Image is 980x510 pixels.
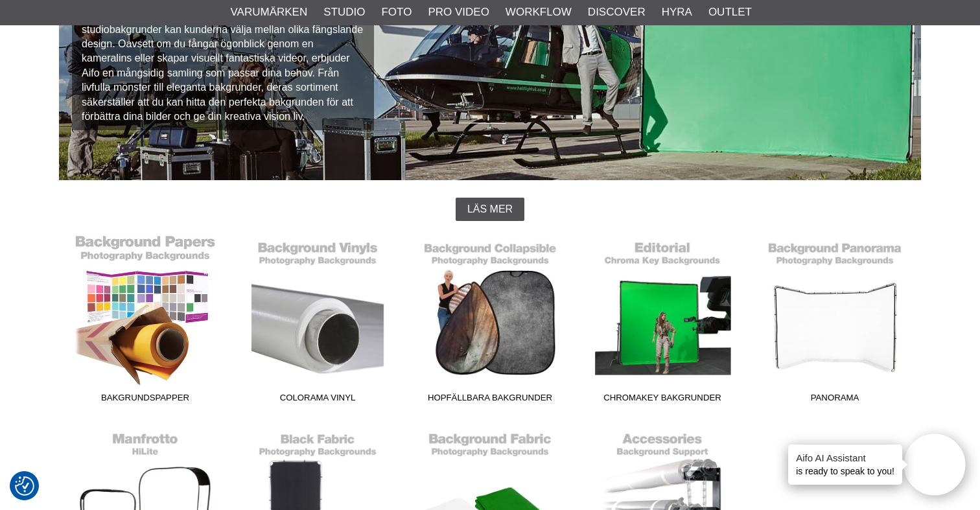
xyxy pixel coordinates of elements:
[231,4,308,21] a: Varumärken
[749,234,921,409] a: Panorama
[708,4,752,21] a: Outlet
[576,234,749,409] a: Chromakey Bakgrunder
[231,234,404,409] a: Colorama Vinyl
[796,451,894,465] h4: Aifo AI Assistant
[467,203,513,215] span: Läs mer
[381,4,412,21] a: Foto
[15,476,34,496] img: Revisit consent button
[788,445,902,485] div: is ready to speak to you!
[59,234,231,409] a: Bakgrundspapper
[506,4,572,21] a: Workflow
[404,391,576,409] span: Hopfällbara Bakgrunder
[59,391,231,409] span: Bakgrundspapper
[15,474,34,498] button: Samtyckesinställningar
[404,234,576,409] a: Hopfällbara Bakgrunder
[576,391,749,409] span: Chromakey Bakgrunder
[662,4,692,21] a: Hyra
[323,4,365,21] a: Studio
[749,391,921,409] span: Panorama
[231,391,404,409] span: Colorama Vinyl
[428,4,489,21] a: Pro Video
[588,4,646,21] a: Discover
